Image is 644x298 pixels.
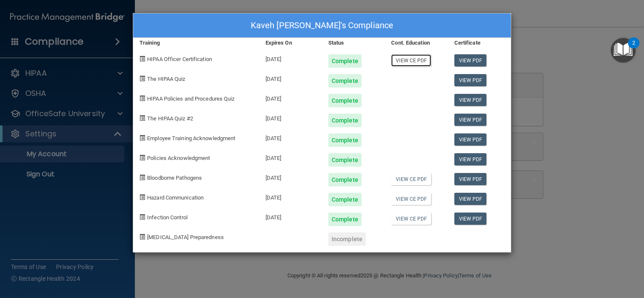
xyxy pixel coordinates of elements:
[611,38,636,63] button: Open Resource Center, 2 new notifications
[328,193,362,206] div: Complete
[328,54,362,68] div: Complete
[454,213,487,225] a: View PDF
[328,114,362,127] div: Complete
[259,127,322,147] div: [DATE]
[454,193,487,205] a: View PDF
[454,114,487,126] a: View PDF
[454,173,487,185] a: View PDF
[147,214,188,221] span: Infection Control
[259,186,322,206] div: [DATE]
[328,173,362,186] div: Complete
[133,38,259,48] div: Training
[147,234,224,240] span: [MEDICAL_DATA] Preparedness
[147,135,235,141] span: Employee Training Acknowledgment
[454,153,487,165] a: View PDF
[391,54,431,67] a: View CE PDF
[328,153,362,167] div: Complete
[259,88,322,107] div: [DATE]
[259,167,322,186] div: [DATE]
[322,38,385,48] div: Status
[147,56,212,62] span: HIPAA Officer Certification
[259,48,322,68] div: [DATE]
[454,94,487,106] a: View PDF
[391,213,431,225] a: View CE PDF
[147,175,202,181] span: Bloodborne Pathogens
[147,115,193,122] span: The HIPAA Quiz #2
[632,43,635,54] div: 2
[328,232,366,246] div: Incomplete
[328,213,362,226] div: Complete
[328,94,362,107] div: Complete
[391,193,431,205] a: View CE PDF
[259,68,322,88] div: [DATE]
[147,155,210,161] span: Policies Acknowledgment
[328,74,362,88] div: Complete
[259,206,322,226] div: [DATE]
[454,133,487,146] a: View PDF
[259,147,322,167] div: [DATE]
[259,38,322,48] div: Expires On
[133,13,511,38] div: Kaveh [PERSON_NAME]'s Compliance
[147,96,234,102] span: HIPAA Policies and Procedures Quiz
[391,173,431,185] a: View CE PDF
[385,38,448,48] div: Cont. Education
[448,38,511,48] div: Certificate
[454,54,487,67] a: View PDF
[454,74,487,86] a: View PDF
[259,107,322,127] div: [DATE]
[328,133,362,147] div: Complete
[147,76,185,82] span: The HIPAA Quiz
[147,194,204,201] span: Hazard Communication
